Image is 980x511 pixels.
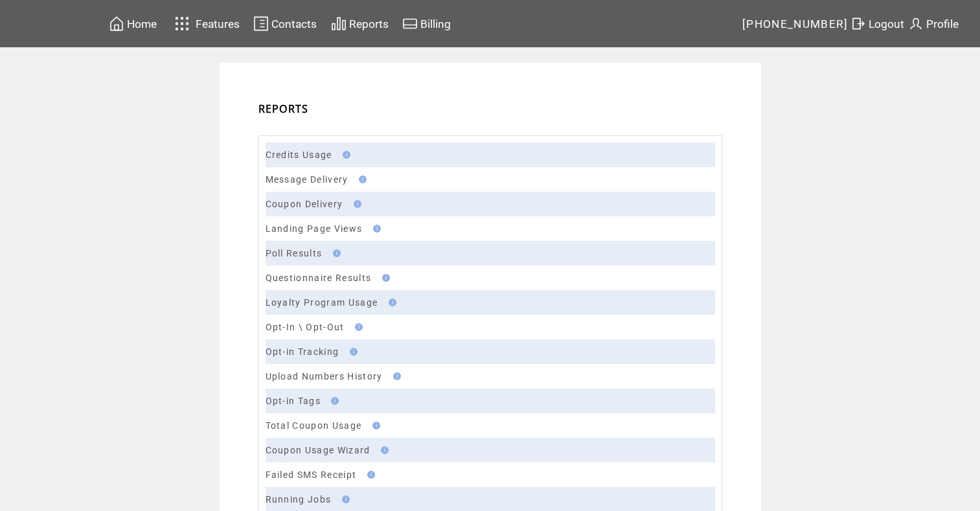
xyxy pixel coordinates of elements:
a: Message Delivery [266,174,348,185]
span: Features [196,17,240,30]
a: Opt-In \ Opt-Out [266,322,345,332]
span: Billing [420,17,451,30]
a: Opt-in Tracking [266,346,339,357]
a: Opt-in Tags [266,396,321,406]
span: Reports [349,17,389,30]
img: help.gif [378,274,390,282]
span: REPORTS [258,102,309,116]
a: Total Coupon Usage [266,420,362,431]
a: Home [107,14,159,34]
a: Failed SMS Receipt [266,470,357,480]
a: Credits Usage [266,150,332,160]
a: Loyalty Program Usage [266,297,378,308]
a: Reports [329,14,391,34]
a: Landing Page Views [266,223,363,234]
a: Coupon Usage Wizard [266,445,370,455]
img: help.gif [338,495,350,503]
img: help.gif [385,299,396,306]
img: help.gif [369,225,381,233]
a: Logout [849,14,906,34]
img: help.gif [351,323,363,331]
span: Contacts [271,17,317,30]
a: Contacts [251,14,319,34]
img: profile.svg [908,16,924,32]
a: Questionnaire Results [266,273,372,283]
img: help.gif [389,372,401,380]
img: features.svg [171,13,194,34]
img: chart.svg [331,16,347,32]
a: Features [169,11,242,36]
img: creidtcard.svg [402,16,418,32]
span: Home [127,17,157,30]
img: help.gif [350,200,361,208]
a: Running Jobs [266,494,332,505]
img: help.gif [327,397,339,405]
img: help.gif [355,176,367,183]
img: help.gif [377,446,389,454]
span: Logout [869,17,904,30]
img: home.svg [109,16,124,32]
img: help.gif [346,348,358,356]
span: Profile [926,17,959,30]
img: help.gif [363,471,375,479]
a: Profile [906,14,961,34]
img: exit.svg [850,16,866,32]
a: Upload Numbers History [266,371,383,381]
a: Poll Results [266,248,323,258]
img: help.gif [329,249,341,257]
span: [PHONE_NUMBER] [742,17,849,30]
a: Billing [400,14,453,34]
img: contacts.svg [253,16,269,32]
a: Coupon Delivery [266,199,343,209]
img: help.gif [369,422,380,429]
img: help.gif [339,151,350,159]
